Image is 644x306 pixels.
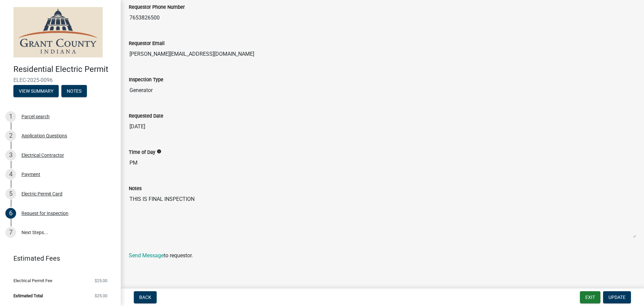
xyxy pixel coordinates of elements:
img: Grant County, Indiana [13,7,103,57]
span: ELEC-2025-0096 [13,77,107,83]
i: info [157,149,161,154]
div: 1 [5,111,16,122]
div: Electric Permit Card [21,191,62,196]
div: Payment [21,172,40,177]
div: 5 [5,188,16,199]
label: Notes [129,186,142,191]
div: Electrical Contractor [21,153,64,158]
button: View Summary [13,85,59,97]
span: $25.00 [95,278,107,283]
textarea: THIS IS FINAL INSPECTION [129,192,636,238]
label: Inspection Type [129,78,163,82]
a: Estimated Fees [5,252,110,265]
button: Exit [580,291,600,303]
div: Request for Inspection [21,211,68,216]
label: Requestor Phone Number [129,5,185,10]
label: Requested Date [129,114,163,119]
span: Back [139,295,151,300]
label: Requestor Email [129,41,165,46]
span: Electrical Permit Fee [13,278,52,283]
wm-modal-confirm: Summary [13,89,59,94]
wm-modal-confirm: Notes [61,89,87,94]
div: Parcel search [21,114,50,119]
button: Back [134,291,157,303]
span: Update [608,295,626,300]
div: 2 [5,130,16,141]
div: 7 [5,227,16,238]
button: Notes [61,85,87,97]
h4: Residential Electric Permit [13,64,115,74]
button: Update [603,291,631,303]
span: $25.00 [95,294,107,298]
div: 3 [5,150,16,161]
div: 6 [5,208,16,219]
div: 4 [5,169,16,180]
label: Time of Day [129,150,155,155]
span: Estimated Total [13,294,43,298]
div: Application Questions [21,133,67,138]
a: Send Message [129,252,164,259]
